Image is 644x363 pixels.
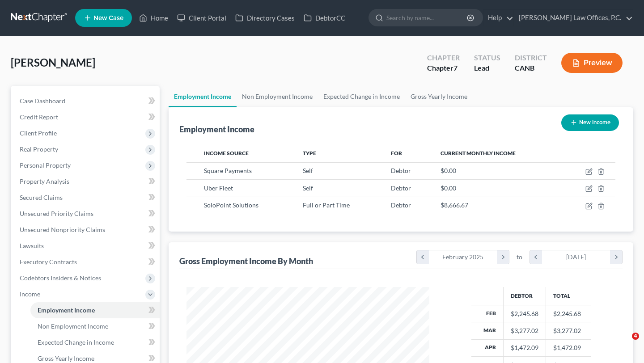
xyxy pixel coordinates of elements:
[30,334,160,350] a: Expected Change in Income
[179,124,254,135] div: Employment Income
[20,161,71,169] span: Personal Property
[530,250,542,264] i: chevron_left
[632,333,639,340] span: 4
[30,318,160,334] a: Non Employment Income
[503,287,546,305] th: Debtor
[471,322,504,339] th: Mar
[20,145,58,153] span: Real Property
[13,93,160,109] a: Case Dashboard
[515,53,547,63] div: District
[11,56,95,69] span: [PERSON_NAME]
[427,53,460,63] div: Chapter
[13,190,160,206] a: Secured Claims
[474,63,500,73] div: Lead
[514,10,633,26] a: [PERSON_NAME] Law Offices, P.C.
[13,206,160,222] a: Unsecured Priority Claims
[546,339,591,356] td: $1,472.09
[561,53,623,73] button: Preview
[441,167,456,174] span: $0.00
[204,167,252,174] span: Square Payments
[13,254,160,270] a: Executory Contracts
[13,109,160,125] a: Credit Report
[453,63,458,72] span: 7
[20,226,105,233] span: Unsecured Nonpriority Claims
[30,302,160,318] a: Employment Income
[38,355,94,362] span: Gross Yearly Income
[169,86,237,107] a: Employment Income
[497,250,509,264] i: chevron_right
[318,86,405,107] a: Expected Change in Income
[20,113,58,121] span: Credit Report
[561,114,619,131] button: New Income
[610,250,622,264] i: chevron_right
[13,173,160,190] a: Property Analysis
[303,150,316,156] span: Type
[515,63,547,73] div: CANB
[20,177,69,185] span: Property Analysis
[20,97,65,105] span: Case Dashboard
[20,290,40,298] span: Income
[471,339,504,356] th: Apr
[135,10,173,26] a: Home
[20,258,77,266] span: Executory Contracts
[517,253,522,262] span: to
[427,63,460,73] div: Chapter
[441,184,456,192] span: $0.00
[38,306,95,314] span: Employment Income
[471,305,504,322] th: Feb
[483,10,513,26] a: Help
[13,222,160,238] a: Unsecured Nonpriority Claims
[38,322,108,330] span: Non Employment Income
[614,333,635,354] iframe: Intercom live chat
[179,256,313,266] div: Gross Employment Income By Month
[237,86,318,107] a: Non Employment Income
[38,338,114,346] span: Expected Change in Income
[20,194,63,201] span: Secured Claims
[546,305,591,322] td: $2,245.68
[391,150,402,156] span: For
[173,10,231,26] a: Client Portal
[303,184,313,192] span: Self
[441,201,468,209] span: $8,666.67
[204,184,233,192] span: Uber Fleet
[546,322,591,339] td: $3,277.02
[542,250,610,264] div: [DATE]
[20,274,101,282] span: Codebtors Insiders & Notices
[303,167,313,174] span: Self
[20,242,44,249] span: Lawsuits
[303,201,350,209] span: Full or Part Time
[441,150,516,156] span: Current Monthly Income
[386,9,468,26] input: Search by name...
[405,86,473,107] a: Gross Yearly Income
[474,53,500,63] div: Status
[93,15,123,21] span: New Case
[391,167,411,174] span: Debtor
[511,343,538,352] div: $1,472.09
[511,309,538,318] div: $2,245.68
[204,150,249,156] span: Income Source
[13,238,160,254] a: Lawsuits
[429,250,497,264] div: February 2025
[391,201,411,209] span: Debtor
[511,326,538,335] div: $3,277.02
[299,10,350,26] a: DebtorCC
[204,201,258,209] span: SoloPoint Solutions
[391,184,411,192] span: Debtor
[231,10,299,26] a: Directory Cases
[20,210,93,217] span: Unsecured Priority Claims
[417,250,429,264] i: chevron_left
[546,287,591,305] th: Total
[20,129,57,137] span: Client Profile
